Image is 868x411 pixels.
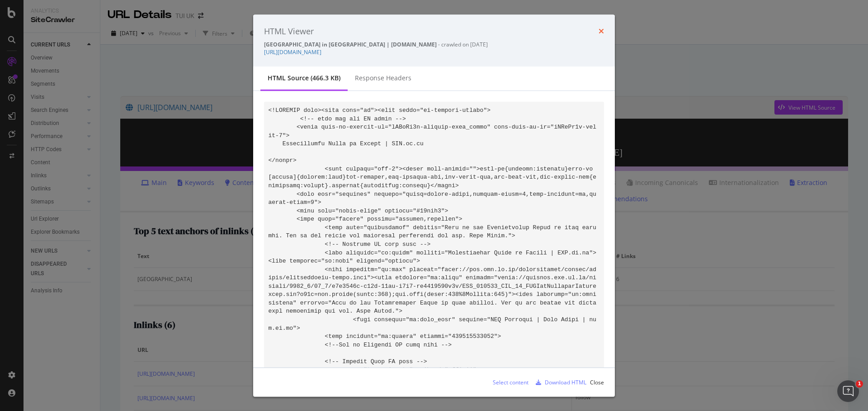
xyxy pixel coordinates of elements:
[264,25,314,37] div: HTML Viewer
[264,48,321,56] a: [URL][DOMAIN_NAME]
[486,375,528,389] button: Select content
[590,375,604,389] button: Close
[268,74,340,83] div: HTML source (466.3 KB)
[545,378,586,386] div: Download HTML
[837,380,859,402] iframe: Intercom live chat
[264,41,437,48] strong: [GEOGRAPHIC_DATA] in [GEOGRAPHIC_DATA] | [DOMAIN_NAME]
[590,378,604,386] div: Close
[253,14,615,397] div: modal
[532,375,586,389] button: Download HTML
[493,378,528,386] div: Select content
[856,380,863,388] span: 1
[264,41,604,48] div: - crawled on [DATE]
[599,25,604,37] div: times
[355,74,411,83] div: Response Headers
